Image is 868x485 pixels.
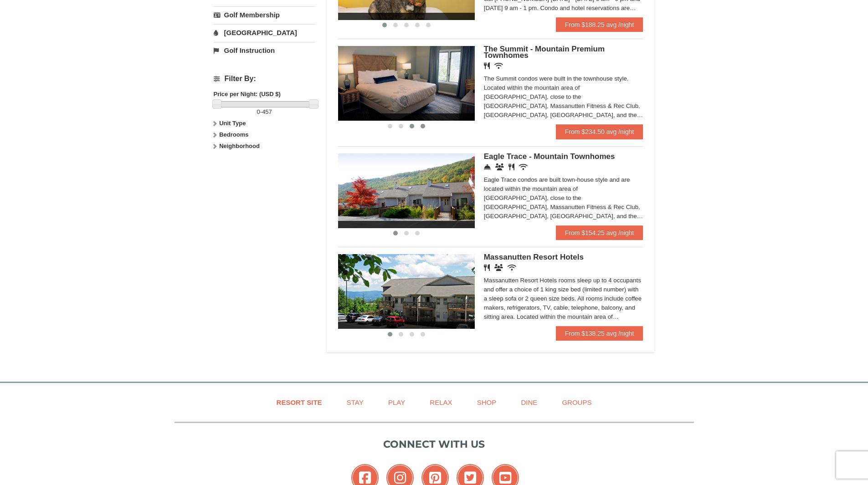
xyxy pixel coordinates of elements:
span: 457 [262,108,272,115]
i: Concierge Desk [484,163,491,170]
a: Golf Membership [214,6,315,23]
a: Stay [335,392,375,413]
i: Wireless Internet (free) [494,62,503,69]
a: Dine [509,392,549,413]
i: Wireless Internet (free) [519,163,528,170]
i: Restaurant [484,62,490,69]
a: [GEOGRAPHIC_DATA] [214,24,315,41]
div: Massanutten Resort Hotels rooms sleep up to 4 occupants and offer a choice of 1 king size bed (li... [484,276,643,322]
p: Connect with us [175,437,694,452]
span: Massanutten Resort Hotels [484,253,584,261]
span: The Summit - Mountain Premium Townhomes [484,45,605,60]
a: Relax [418,392,463,413]
h4: Filter By: [214,75,315,83]
i: Wireless Internet (free) [508,264,516,271]
strong: Bedrooms [219,131,248,138]
a: Golf Instruction [214,42,315,59]
a: Shop [466,392,508,413]
span: Eagle Trace - Mountain Townhomes [484,152,615,161]
label: - [214,107,315,117]
a: Groups [550,392,603,413]
a: From $188.25 avg /night [556,17,643,32]
i: Restaurant [484,264,490,271]
strong: Price per Night: (USD $) [214,91,281,97]
a: From $138.25 avg /night [556,326,643,341]
strong: Unit Type [219,120,246,127]
a: From $234.50 avg /night [556,124,643,139]
strong: Neighborhood [219,143,260,149]
div: The Summit condos were built in the townhouse style. Located within the mountain area of [GEOGRAP... [484,74,643,120]
a: Play [377,392,416,413]
i: Banquet Facilities [494,264,503,271]
i: Restaurant [508,163,514,170]
a: From $154.25 avg /night [556,225,643,240]
i: Conference Facilities [495,163,504,170]
a: Resort Site [265,392,334,413]
span: 0 [257,108,260,115]
div: Eagle Trace condos are built town-house style and are located within the mountain area of [GEOGRA... [484,175,643,221]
